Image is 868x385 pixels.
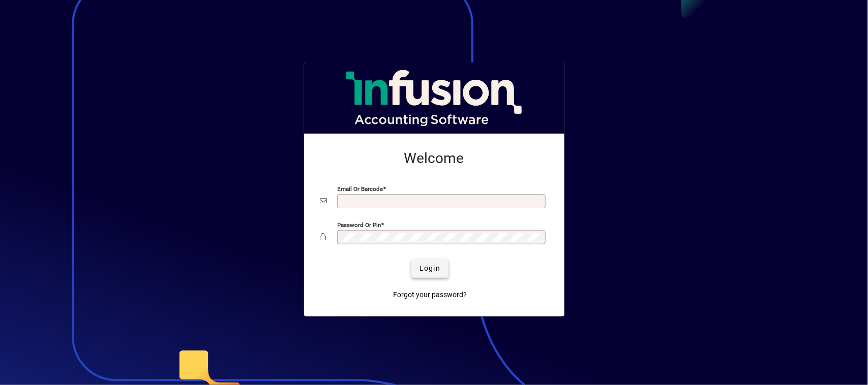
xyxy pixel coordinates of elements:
span: Login [420,263,440,274]
button: Login [411,260,448,278]
mat-label: Password or Pin [338,221,381,228]
mat-label: Email or Barcode [338,185,383,192]
span: Forgot your password? [393,290,467,300]
a: Forgot your password? [389,286,471,304]
h2: Welcome [320,150,548,167]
